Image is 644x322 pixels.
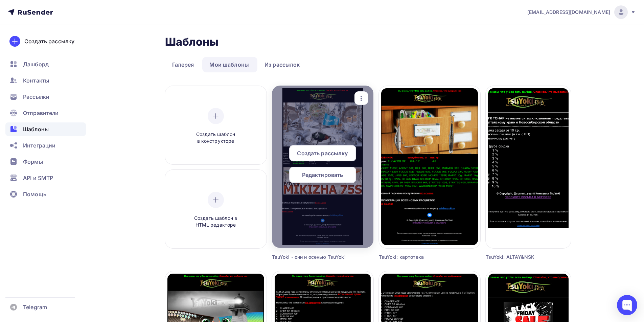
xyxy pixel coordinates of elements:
span: Интеграции [23,141,55,149]
span: Формы [23,158,43,166]
a: Формы [5,155,86,168]
span: [EMAIL_ADDRESS][DOMAIN_NAME] [527,9,610,16]
span: Дашборд [23,60,49,68]
h2: Шаблоны [165,35,219,49]
a: Отправители [5,106,86,120]
a: [EMAIL_ADDRESS][DOMAIN_NAME] [527,5,636,19]
span: Telegram [23,303,47,311]
a: Шаблоны [5,122,86,136]
span: Редактировать [302,171,343,179]
a: Контакты [5,74,86,87]
span: Контакты [23,76,49,85]
span: Отправители [23,109,59,117]
a: Галерея [165,57,201,72]
div: TsuYoki: картотека [379,254,455,260]
a: Рассылки [5,90,86,103]
span: Рассылки [23,93,49,101]
span: Создать рассылку [297,149,348,157]
span: Шаблоны [23,125,49,133]
span: API и SMTP [23,174,53,182]
span: Создать шаблон в HTML редакторе [184,215,248,229]
a: Из рассылок [257,57,307,72]
a: Дашборд [5,57,86,71]
span: Помощь [23,190,46,198]
a: Мои шаблоны [202,57,256,72]
span: Создать шаблон в конструкторе [184,131,248,145]
div: TsuYoki: ALTAY&NSK [486,254,550,260]
div: TsuYoki - они и осенью TsuYoki [272,254,348,260]
div: Создать рассылку [24,37,74,45]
